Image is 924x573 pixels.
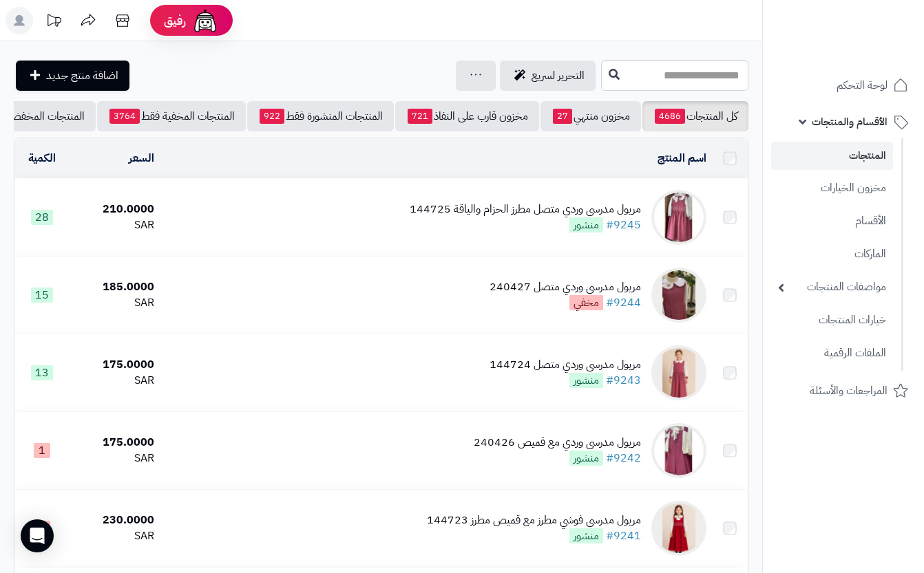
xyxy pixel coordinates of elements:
[109,109,140,124] span: 3764
[812,112,888,131] span: الأقسام والمنتجات
[532,67,585,84] span: التحرير لسريع
[191,7,219,34] img: ai-face.png
[642,101,748,131] a: كل المنتجات4686
[28,150,56,166] a: الكمية
[75,357,154,373] div: 175.0000
[36,7,71,38] a: تحديثات المنصة
[490,357,641,373] div: مريول مدرسي وردي متصل 144724
[651,190,706,245] img: مريول مدرسي وردي متصل مطرز الحزام والياقة 144725
[606,528,641,544] a: #9241
[655,109,685,124] span: 4686
[569,217,603,233] span: منشور
[75,373,154,389] div: SAR
[569,373,603,388] span: منشور
[651,501,706,556] img: مريول مدرسي فوشي مطرز مع قميص مطرز 144723
[771,239,893,269] a: الماركات
[75,435,154,451] div: 175.0000
[651,268,706,323] img: مريول مدرسي وردي متصل 240427
[837,76,888,95] span: لوحة التحكم
[395,101,539,131] a: مخزون قارب على النفاذ721
[606,217,641,233] a: #9245
[75,512,154,528] div: 230.0000
[75,295,154,311] div: SAR
[606,450,641,466] a: #9242
[31,210,53,225] span: 28
[97,101,246,131] a: المنتجات المخفية فقط3764
[771,69,916,102] a: لوحة التحكم
[771,305,893,335] a: خيارات المنتجات
[771,272,893,302] a: مواصفات المنتجات
[569,451,603,466] span: منشور
[658,150,706,166] a: اسم المنتج
[490,279,641,295] div: مريول مدرسي وردي متصل 240427
[771,206,893,236] a: الأقسام
[75,451,154,466] div: SAR
[771,338,893,368] a: الملفات الرقمية
[540,101,641,131] a: مخزون منتهي27
[31,365,53,380] span: 13
[408,109,432,124] span: 721
[31,288,53,303] span: 15
[569,295,603,310] span: مخفي
[46,67,118,84] span: اضافة منتج جديد
[500,61,596,91] a: التحرير لسريع
[260,109,284,124] span: 922
[771,173,893,203] a: مخزون الخيارات
[75,202,154,217] div: 210.0000
[474,435,641,451] div: مريول مدرسي وردي مع قميص 240426
[410,202,641,217] div: مريول مدرسي وردي متصل مطرز الحزام والياقة 144725
[651,345,706,400] img: مريول مدرسي وردي متصل 144724
[21,519,54,552] div: Open Intercom Messenger
[75,217,154,233] div: SAR
[606,372,641,389] a: #9243
[75,279,154,295] div: 185.0000
[771,374,916,407] a: المراجعات والأسئلة
[75,528,154,544] div: SAR
[553,109,572,124] span: 27
[569,528,603,543] span: منشور
[129,150,154,166] a: السعر
[247,101,394,131] a: المنتجات المنشورة فقط922
[164,12,186,29] span: رفيق
[810,381,888,400] span: المراجعات والأسئلة
[606,294,641,311] a: #9244
[16,61,129,91] a: اضافة منتج جديد
[427,512,641,528] div: مريول مدرسي فوشي مطرز مع قميص مطرز 144723
[34,443,50,458] span: 1
[830,34,911,63] img: logo-2.png
[651,423,706,478] img: مريول مدرسي وردي مع قميص 240426
[771,142,893,170] a: المنتجات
